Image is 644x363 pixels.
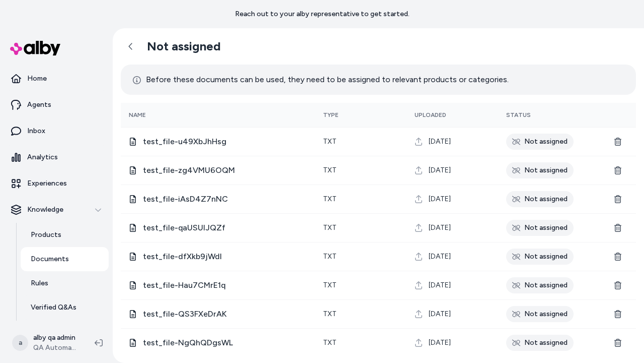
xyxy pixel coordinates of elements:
div: test_file-u49XbJhHsg.txt [129,136,307,148]
span: test_file-Hau7CMrE1q [143,279,307,291]
div: test_file-zg4VMU6OQM.txt [129,164,307,176]
span: Type [323,111,339,118]
div: test_file-Hau7CMrE1q.txt [129,279,307,291]
span: txt [323,137,337,146]
a: Analytics [4,145,109,169]
p: Inbox [27,126,45,136]
a: Rules [21,271,109,295]
span: [DATE] [429,309,451,319]
a: Products [21,223,109,247]
div: Not assigned [506,220,574,236]
div: test_file-qaUSUlJQZf.txt [129,222,307,234]
span: [DATE] [429,194,451,204]
span: test_file-qaUSUlJQZf [143,222,307,234]
span: Uploaded [415,111,446,118]
div: Not assigned [506,306,574,322]
a: Inbox [4,119,109,143]
p: Home [27,74,47,84]
span: test_file-zg4VMU6OQM [143,164,307,176]
span: txt [323,166,337,174]
span: test_file-dfXkb9jWdI [143,251,307,263]
a: Home [4,67,109,91]
p: Documents [31,254,69,264]
a: Agents [4,93,109,117]
span: [DATE] [429,165,451,175]
div: test_file-NgQhQDgsWL.txt [129,337,307,349]
span: txt [323,310,337,318]
p: Agents [27,100,51,110]
a: Documents [21,247,109,271]
div: Not assigned [506,134,574,150]
p: Analytics [27,152,58,162]
div: Not assigned [506,191,574,207]
div: test_file-QS3FXeDrAK.txt [129,308,307,320]
div: Not assigned [506,335,574,351]
div: Not assigned [506,162,574,178]
span: [DATE] [429,223,451,233]
p: Products [31,230,61,240]
div: test_file-dfXkb9jWdI.txt [129,251,307,263]
span: txt [323,281,337,289]
p: Knowledge [27,205,63,215]
span: [DATE] [429,137,451,147]
p: Reach out to your alby representative to get started. [235,9,410,19]
p: Experiences [27,178,67,189]
a: Verified Q&As [21,295,109,320]
button: aalby qa adminQA Automation 1 [6,327,87,359]
span: [DATE] [429,338,451,348]
div: Not assigned [506,277,574,293]
span: test_file-u49XbJhHsg [143,136,307,148]
span: [DATE] [429,280,451,290]
span: QA Automation 1 [33,343,78,353]
p: Verified Q&As [31,302,76,313]
div: Name [129,111,204,119]
span: test_file-NgQhQDgsWL [143,337,307,349]
span: txt [323,223,337,232]
p: Before these documents can be used, they need to be assigned to relevant products or categories. [133,73,509,87]
img: alby Logo [10,41,60,55]
h2: Not assigned [147,39,221,54]
span: txt [323,338,337,347]
div: Not assigned [506,249,574,265]
span: test_file-iAsD4Z7nNC [143,193,307,205]
span: Status [506,111,531,118]
p: alby qa admin [33,333,78,343]
p: Rules [31,278,48,288]
span: txt [323,195,337,203]
button: Knowledge [4,198,109,222]
span: [DATE] [429,252,451,262]
span: a [12,335,28,351]
a: Experiences [4,171,109,196]
div: test_file-iAsD4Z7nNC.txt [129,193,307,205]
span: test_file-QS3FXeDrAK [143,308,307,320]
span: txt [323,252,337,261]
